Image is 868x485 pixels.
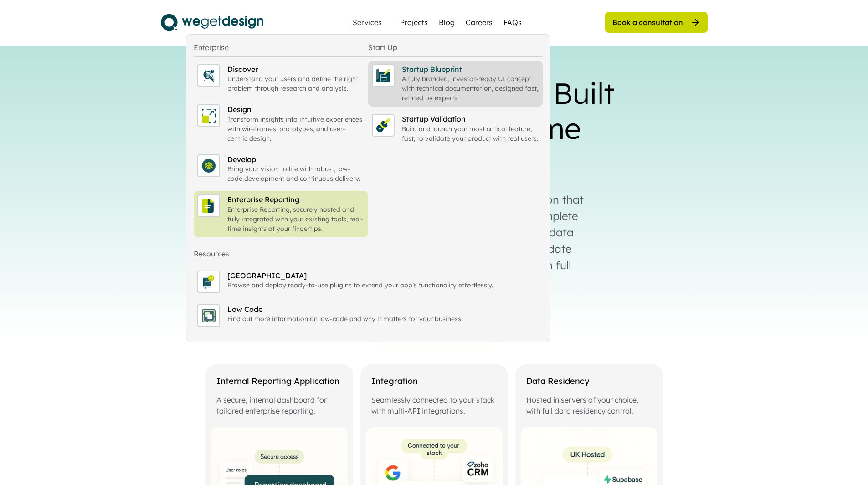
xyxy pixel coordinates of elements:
div: [GEOGRAPHIC_DATA] [227,271,539,281]
a: Projects [400,17,428,28]
div: Startup Blueprint [402,64,539,74]
div: Hosted in servers of your choice, with full data residency control. [526,394,650,416]
img: reports.png [202,199,216,213]
div: Low Code [227,304,539,314]
div: Discover [227,64,365,74]
img: validation.svg [376,118,390,132]
div: A secure, internal dashboard for tailored enterprise reporting. [216,394,340,416]
img: drag-and-drop.png [202,309,216,322]
div: Internal Reporting Application [216,375,340,387]
div: Startup Validation [402,114,539,124]
div: Integration [371,375,495,387]
div: Data Residency [526,375,650,387]
div: Understand your users and define the right problem through research and analysis. [227,74,365,93]
div: Services [349,19,385,26]
img: logo.svg [161,11,263,34]
img: WGD%20Plugin%20Library.svg [202,275,216,289]
div: Build and launch your most critical feature, fast, to validate your product with real users. [402,124,539,143]
div: Bring your vision to life with robust, low-code development and continuous delivery. [227,164,365,184]
a: Careers [466,17,493,28]
img: blueprint.svg [376,69,390,82]
div: Enterprise Reporting, securely hosted and fully integrated with your existing tools, real-time in... [227,205,365,234]
div: Transform insights into intuitive experiences with wireframes, prototypes, and user-centric design. [227,115,365,143]
a: Blog [439,17,455,28]
div: Browse and deploy ready-to-use plugins to extend your app’s functionality effortlessly. [227,281,539,290]
div: Develop [227,154,365,164]
a: FAQs [503,17,522,28]
div: Enterprise [194,42,229,53]
div: A fully branded, investor-ready UI concept with technical documentation, designed fast, refined b... [402,74,539,103]
div: Design [227,104,365,114]
div: Enterprise Reporting [227,194,365,204]
div: Find out more information on low-code and why it matters for your business. [227,314,539,324]
div: Book a consultation [612,17,683,27]
div: Resources [194,248,229,259]
div: Seamlessly connected to your stack with multi-API integrations. [371,394,495,416]
img: 095-scale.svg [202,109,216,123]
img: 098-layers.svg [202,159,216,173]
div: Start Up [368,42,397,53]
img: 071-analysis.svg [202,69,216,82]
